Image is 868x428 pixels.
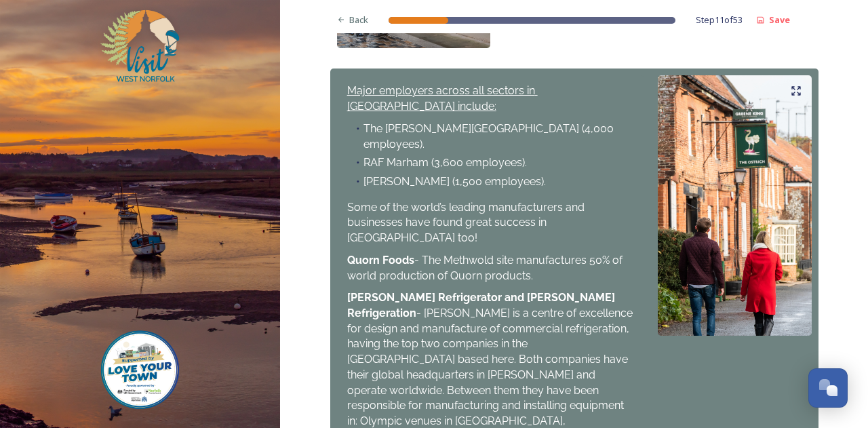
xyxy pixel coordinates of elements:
span: Step 11 of 53 [696,14,743,26]
span: The [PERSON_NAME][GEOGRAPHIC_DATA] (4,000 employees). [363,122,616,151]
span: Back [349,14,368,26]
span: Some of the world’s leading manufacturers and businesses have found great success in [GEOGRAPHIC_... [347,201,587,244]
span: RAF Marham (3,600 employees). [363,156,527,169]
span: [PERSON_NAME] (1,500 employees). [363,175,546,188]
span: - The Methwold site manufactures 50% of world production of Quorn products. [347,254,625,282]
strong: [PERSON_NAME] Refrigerator and [PERSON_NAME] Refrigeration [347,291,618,319]
strong: Save [769,14,790,26]
u: Major employers across all sectors in [GEOGRAPHIC_DATA] include: [347,84,538,113]
button: Open Chat [808,368,848,408]
strong: Quorn Foods [347,254,414,267]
